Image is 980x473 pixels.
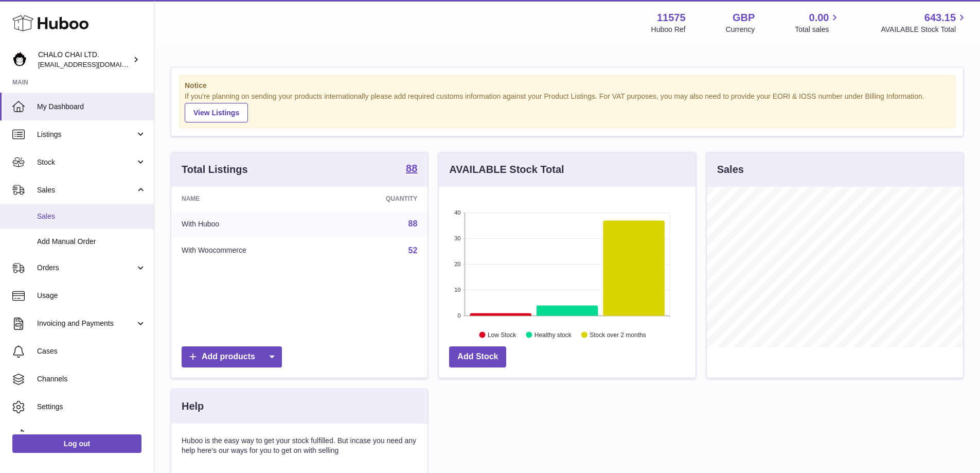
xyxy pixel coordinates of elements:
text: 0 [458,312,461,319]
span: 643.15 [924,11,956,25]
h3: Help [182,399,204,413]
span: Listings [37,130,135,139]
span: Cases [37,346,146,356]
td: With Huboo [171,211,330,237]
span: Stock [37,157,135,167]
th: Name [171,187,330,211]
div: If you're planning on sending your products internationally please add required customs informati... [185,92,950,122]
span: Returns [37,430,146,440]
span: Invoicing and Payments [37,319,135,328]
text: Low Stock [488,331,516,338]
span: Sales [37,185,135,195]
td: With Woocommerce [171,237,330,264]
strong: 88 [406,163,417,173]
text: 30 [455,235,461,241]
strong: 11575 [657,11,686,25]
text: Healthy stock [534,331,572,338]
a: 0.00 Total sales [795,11,841,34]
text: 20 [455,261,461,267]
span: Channels [37,374,146,384]
strong: GBP [733,11,755,25]
h3: AVAILABLE Stock Total [449,163,564,177]
strong: Notice [185,81,950,91]
a: 643.15 AVAILABLE Stock Total [881,11,968,34]
h3: Sales [717,163,744,177]
span: My Dashboard [37,102,146,112]
th: Quantity [330,187,427,211]
span: Usage [37,291,146,301]
span: Orders [37,263,135,273]
text: 40 [455,209,461,216]
span: Sales [37,212,146,221]
div: CHALO CHAI LTD. [38,50,131,69]
a: 52 [408,246,418,255]
div: Huboo Ref [651,25,686,34]
a: Log out [12,434,141,453]
span: AVAILABLE Stock Total [881,25,968,34]
a: View Listings [185,103,248,122]
text: Stock over 2 months [590,331,646,338]
a: Add products [182,346,282,367]
p: Huboo is the easy way to get your stock fulfilled. But incase you need any help here's our ways f... [182,436,417,456]
span: Settings [37,402,146,412]
a: 88 [408,219,418,228]
span: Total sales [795,25,841,34]
span: 0.00 [809,11,829,25]
h3: Total Listings [182,163,248,177]
a: Add Stock [449,346,506,367]
a: 88 [406,163,417,176]
text: 10 [455,287,461,293]
div: Currency [726,25,755,34]
span: [EMAIL_ADDRESS][DOMAIN_NAME] [38,60,151,68]
span: Add Manual Order [37,237,146,247]
img: Chalo@chalocompany.com [12,52,28,67]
